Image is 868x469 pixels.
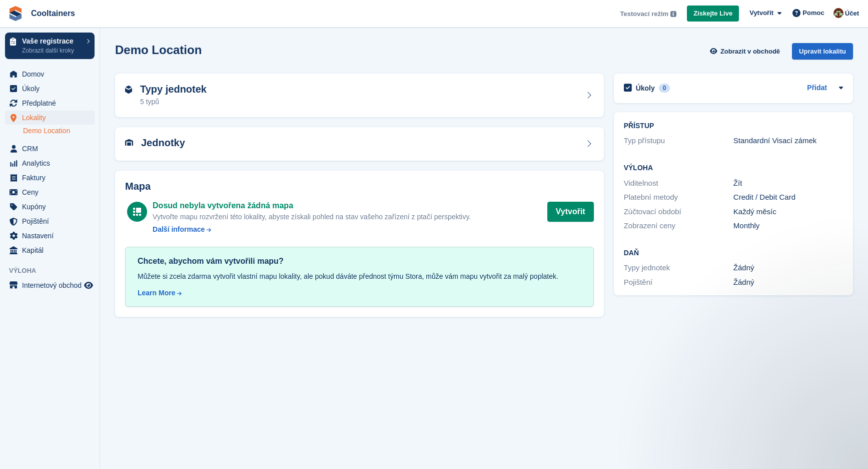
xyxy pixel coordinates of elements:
[709,43,784,60] a: Zobrazit v obchodě
[5,171,95,185] a: menu
[22,67,82,81] span: Domov
[749,8,773,18] span: Vytvořit
[5,82,95,96] a: menu
[22,111,82,125] span: Lokality
[22,38,82,45] p: Vaše registrace
[153,224,471,235] a: Další informace
[8,6,23,21] img: stora-icon-8386f47178a22dfd0bd8f6a31ec36ba5ce8667c1dd55bd0f319d3a0aa187defe.svg
[125,86,132,94] img: unit-type-icn-2b2737a686de81e16bb02015468b77c625bbabd49415b5ef34ead5e3b44a266d.svg
[22,82,82,96] span: Úkoly
[22,214,82,228] span: Pojištění
[140,97,207,107] div: 5 typů
[659,84,670,93] div: 0
[5,214,95,228] a: menu
[733,135,843,147] div: Standardní Visací zámek
[138,255,581,267] div: Chcete, abychom vám vytvořili mapu?
[141,137,185,149] h2: Jednotky
[733,277,843,288] div: Žádný
[22,243,82,257] span: Kapitál
[125,139,133,146] img: unit-icn-7be61d7bf1b0ce9d3e12c5938cc71ed9869f7b940bace4675aadf7bd6d80202e.svg
[624,164,843,172] h2: Výloha
[125,181,594,192] h2: Mapa
[22,156,82,170] span: Analytics
[624,206,733,218] div: Zúčtovací období
[845,9,859,19] span: Účet
[624,249,843,257] h2: Daň
[720,47,780,57] span: Zobrazit v obchodě
[687,6,739,22] a: Získejte Live
[5,243,95,257] a: menu
[624,277,733,288] div: Pojištění
[138,288,581,298] a: Learn More
[5,156,95,170] a: menu
[624,178,733,189] div: Viditelnost
[9,266,100,276] span: Výloha
[140,84,207,95] h2: Typy jednotek
[5,229,95,243] a: menu
[115,127,604,161] a: Jednotky
[23,126,95,136] a: Demo Location
[5,200,95,214] a: menu
[624,192,733,203] div: Platební metody
[22,142,82,156] span: CRM
[624,262,733,274] div: Typy jednotek
[5,278,95,292] a: menu
[115,74,604,118] a: Typy jednotek 5 typů
[792,43,853,60] div: Upravit lokalitu
[547,202,594,222] button: Vytvořit
[27,5,79,22] a: Cooltainers
[153,200,471,212] div: Dosud nebyla vytvořena žádná mapa
[115,43,202,57] h2: Demo Location
[833,8,843,18] img: Tomáš Lichtenberg
[733,178,843,189] div: Žít
[153,212,471,222] div: Vytvořte mapu rozvržení této lokality, abyste získali pohled na stav vašeho zařízení z ptačí pers...
[636,84,655,93] h2: Úkoly
[22,229,82,243] span: Nastavení
[5,185,95,199] a: menu
[624,135,733,147] div: Typ přístupu
[693,9,732,19] span: Získejte Live
[624,220,733,232] div: Zobrazení ceny
[733,220,843,232] div: Monthly
[83,279,95,291] a: Náhled obchodu
[133,208,141,216] img: map-icn-white-8b231986280072e83805622d3debb4903e2986e43859118e7b4002611c8ef794.svg
[5,33,95,59] a: Vaše registrace Zobrazit další kroky
[5,111,95,125] a: menu
[22,185,82,199] span: Ceny
[807,83,827,94] a: Přidat
[22,96,82,110] span: Předplatné
[138,271,581,282] div: Můžete si zcela zdarma vytvořit vlastní mapu lokality, ale pokud dáváte přednost týmu Stora, může...
[5,96,95,110] a: menu
[733,206,843,218] div: Každý měsíc
[138,288,175,298] div: Learn More
[5,67,95,81] a: menu
[620,9,669,19] span: Testovací režim
[624,122,843,130] h2: PŘÍSTUP
[5,142,95,156] a: menu
[22,171,82,185] span: Faktury
[733,262,843,274] div: Žádný
[733,192,843,203] div: Credit / Debit Card
[670,11,676,17] img: icon-info-grey-7440780725fd019a000dd9b08b2336e03edf1995a4989e88bcd33f0948082b44.svg
[802,8,824,18] span: Pomoc
[153,224,205,235] div: Další informace
[22,46,82,55] p: Zobrazit další kroky
[792,43,853,64] a: Upravit lokalitu
[22,278,82,292] span: Internetový obchod
[22,200,82,214] span: Kupóny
